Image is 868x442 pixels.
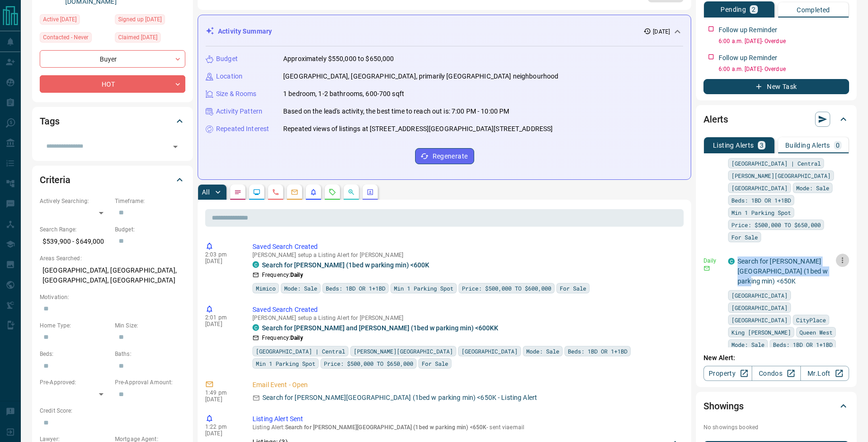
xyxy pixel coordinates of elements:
[283,106,509,116] p: Based on the lead's activity, the best time to reach out is: 7:00 PM - 10:00 PM
[115,350,185,358] p: Baths:
[205,258,238,265] p: [DATE]
[703,398,744,414] h2: Showings
[703,366,752,381] a: Property
[291,188,298,196] svg: Emails
[205,396,238,403] p: [DATE]
[713,142,754,149] p: Listing Alerts
[752,366,800,381] a: Condos
[252,252,680,258] p: [PERSON_NAME] setup a Listing Alert for [PERSON_NAME]
[800,366,849,381] a: Mr.Loft
[703,256,722,265] p: Daily
[115,378,185,387] p: Pre-Approval Amount:
[205,389,238,396] p: 1:49 pm
[262,261,429,269] a: Search for [PERSON_NAME] (1bed w parking min) <600K
[731,232,758,242] span: For Sale
[252,324,259,331] div: condos.ca
[731,303,788,312] span: [GEOGRAPHIC_DATA]
[731,171,831,180] span: [PERSON_NAME][GEOGRAPHIC_DATA]
[731,208,791,217] span: Min 1 Parking Spot
[256,283,276,293] span: Mimico
[415,148,474,164] button: Regenerate
[205,430,238,437] p: [DATE]
[703,423,849,432] p: No showings booked
[262,271,303,279] p: Frequency:
[326,283,385,293] span: Beds: 1BD OR 1+1BD
[40,350,110,358] p: Beds:
[262,334,303,342] p: Frequency:
[310,188,317,196] svg: Listing Alerts
[169,140,182,153] button: Open
[653,27,670,36] p: [DATE]
[252,305,680,315] p: Saved Search Created
[216,89,257,99] p: Size & Rooms
[40,263,185,288] p: [GEOGRAPHIC_DATA], [GEOGRAPHIC_DATA], [GEOGRAPHIC_DATA], [GEOGRAPHIC_DATA]
[773,340,833,349] span: Beds: 1BD OR 1+1BD
[719,65,849,73] p: 6:00 a.m. [DATE] - Overdue
[283,124,553,134] p: Repeated views of listings at [STREET_ADDRESS][GEOGRAPHIC_DATA][STREET_ADDRESS]
[799,327,833,337] span: Queen West
[731,315,788,325] span: [GEOGRAPHIC_DATA]
[461,346,518,356] span: [GEOGRAPHIC_DATA]
[252,424,680,431] p: Listing Alert : - sent via email
[115,197,185,205] p: Timeframe:
[836,142,840,149] p: 0
[290,335,303,341] strong: Daily
[40,110,185,133] div: Tags
[40,168,185,191] div: Criteria
[205,321,238,327] p: [DATE]
[285,424,487,431] span: Search for [PERSON_NAME][GEOGRAPHIC_DATA] (1bed w parking min) <650K
[731,183,788,193] span: [GEOGRAPHIC_DATA]
[205,314,238,321] p: 2:01 pm
[785,142,830,149] p: Building Alerts
[40,50,185,68] div: Buyer
[115,32,185,45] div: Wed Sep 03 2025
[205,251,238,258] p: 2:03 pm
[252,242,680,252] p: Saved Search Created
[118,33,157,42] span: Claimed [DATE]
[703,79,849,94] button: New Task
[40,114,59,129] h2: Tags
[202,189,209,195] p: All
[262,393,537,403] p: Search for [PERSON_NAME][GEOGRAPHIC_DATA] (1bed w parking min) <650K - Listing Alert
[720,6,746,13] p: Pending
[422,359,448,368] span: For Sale
[283,54,394,64] p: Approximately $550,000 to $650,000
[234,188,242,196] svg: Notes
[40,172,70,187] h2: Criteria
[40,75,185,93] div: HOT
[252,414,680,424] p: Listing Alert Sent
[252,380,680,390] p: Email Event - Open
[216,106,262,116] p: Activity Pattern
[40,293,185,301] p: Motivation:
[719,53,777,63] p: Follow up Reminder
[256,346,345,356] span: [GEOGRAPHIC_DATA] | Central
[796,183,829,193] span: Mode: Sale
[703,108,849,131] div: Alerts
[205,424,238,430] p: 1:22 pm
[760,142,764,149] p: 3
[40,321,110,330] p: Home Type:
[703,353,849,363] p: New Alert:
[216,71,243,81] p: Location
[329,188,336,196] svg: Requests
[253,188,260,196] svg: Lead Browsing Activity
[526,346,559,356] span: Mode: Sale
[731,291,788,300] span: [GEOGRAPHIC_DATA]
[40,234,110,249] p: $539,900 - $649,000
[283,89,404,99] p: 1 bedroom, 1-2 bathrooms, 600-700 sqft
[366,188,374,196] svg: Agent Actions
[216,54,238,64] p: Budget
[40,14,110,27] div: Wed Sep 10 2025
[40,197,110,205] p: Actively Searching:
[728,258,735,265] div: condos.ca
[43,15,77,24] span: Active [DATE]
[731,327,791,337] span: King [PERSON_NAME]
[731,220,821,230] span: Price: $500,000 TO $650,000
[115,321,185,330] p: Min Size:
[115,14,185,27] div: Wed Sep 03 2025
[40,225,110,234] p: Search Range:
[256,359,315,368] span: Min 1 Parking Spot
[40,254,185,263] p: Areas Searched:
[347,188,355,196] svg: Opportunities
[206,23,683,40] div: Activity Summary[DATE]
